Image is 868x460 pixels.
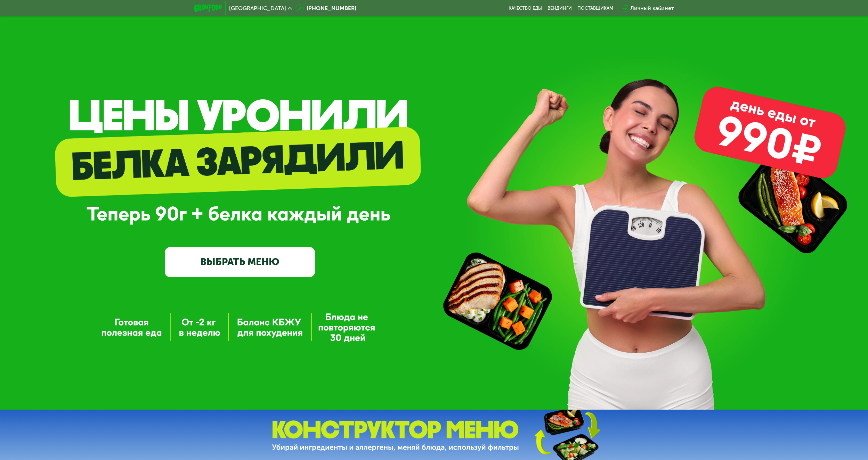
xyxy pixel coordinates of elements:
[165,247,315,277] a: ВЫБРАТЬ МЕНЮ
[229,6,286,11] span: [GEOGRAPHIC_DATA]
[577,6,613,11] div: поставщикам
[509,6,542,11] a: Качество еды
[295,4,356,13] a: [PHONE_NUMBER]
[630,4,674,13] div: Личный кабинет
[547,6,572,11] a: Вендинги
